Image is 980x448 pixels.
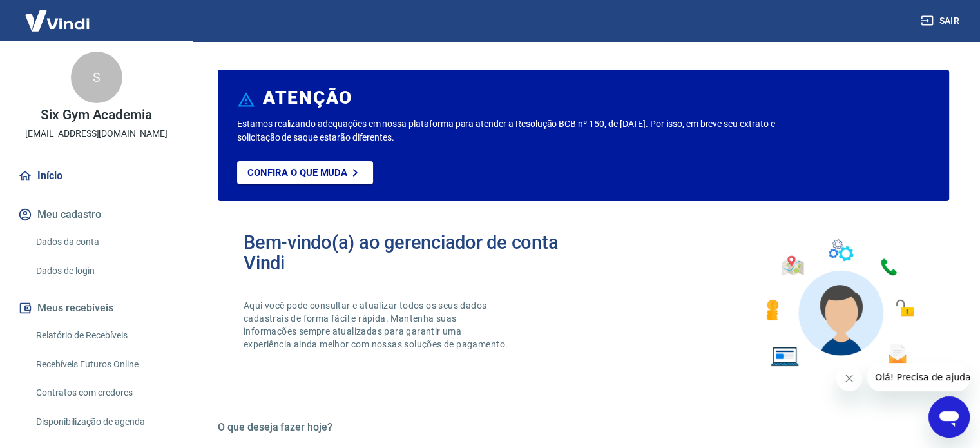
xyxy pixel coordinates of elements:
[8,9,108,19] span: Olá! Precisa de ajuda?
[836,365,862,391] iframe: Fechar mensagem
[247,167,347,179] p: Confira o que muda
[754,232,923,375] img: Imagem de um avatar masculino com diversos icones exemplificando as funcionalidades do gerenciado...
[71,52,122,103] div: S
[15,200,177,229] button: Meu cadastro
[263,92,352,104] h6: ATENÇÃO
[218,421,949,434] h5: O que deseja fazer hoje?
[31,351,177,378] a: Recebíveis Futuros Online
[237,161,373,184] a: Confira o que muda
[244,299,510,351] p: Aqui você pode consultar e atualizar todos os seus dados cadastrais de forma fácil e rápida. Mant...
[237,117,791,144] p: Estamos realizando adequações em nossa plataforma para atender a Resolução BCB nº 150, de [DATE]....
[244,232,584,273] h2: Bem-vindo(a) ao gerenciador de conta Vindi
[31,409,177,435] a: Disponibilização de agenda
[867,363,970,391] iframe: Mensagem da empresa
[31,322,177,349] a: Relatório de Recebíveis
[31,229,177,255] a: Dados da conta
[31,380,177,406] a: Contratos com credores
[15,162,177,190] a: Início
[31,258,177,284] a: Dados de login
[25,127,168,141] p: [EMAIL_ADDRESS][DOMAIN_NAME]
[928,396,970,438] iframe: Botão para abrir a janela de mensagens
[15,1,99,40] img: Vindi
[41,108,152,122] p: Six Gym Academia
[15,294,177,322] button: Meus recebíveis
[918,9,965,33] button: Sair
